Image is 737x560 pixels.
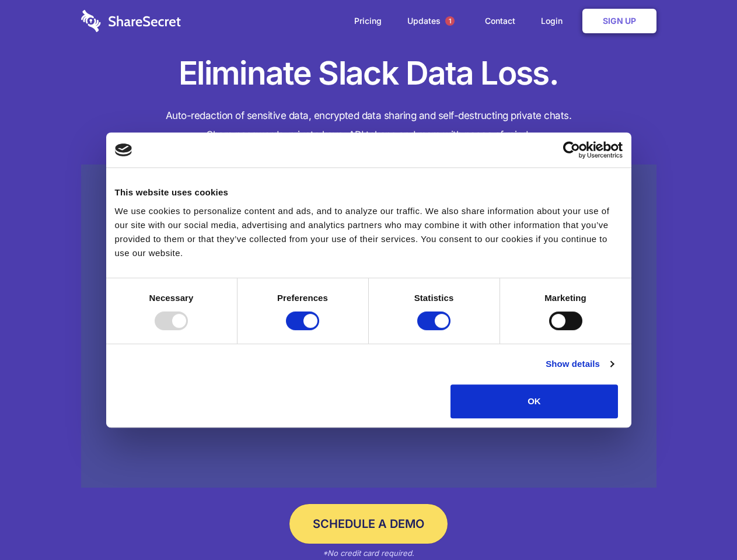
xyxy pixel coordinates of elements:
strong: Statistics [414,293,454,303]
a: Show details [546,357,613,371]
strong: Preferences [277,293,328,303]
a: Login [529,3,580,39]
a: Usercentrics Cookiebot - opens in a new window [521,141,623,159]
a: Pricing [343,3,393,39]
img: logo-wordmark-white-trans-d4663122ce5f474addd5e946df7df03e33cb6a1c49d2221995e7729f52c070b2.svg [81,10,181,32]
div: We use cookies to personalize content and ads, and to analyze our traffic. We also share informat... [115,204,623,260]
h1: Eliminate Slack Data Loss. [81,52,656,94]
em: *No credit card required. [323,548,414,558]
a: Sign Up [582,9,656,33]
div: This website uses cookies [115,185,623,199]
a: Wistia video thumbnail [81,164,656,488]
button: OK [450,384,618,418]
img: logo [115,143,132,156]
span: 1 [445,16,455,26]
a: Schedule a Demo [289,504,448,544]
h4: Auto-redaction of sensitive data, encrypted data sharing and self-destructing private chats. Shar... [81,106,656,145]
strong: Marketing [544,293,586,303]
a: Contact [473,3,527,39]
strong: Necessary [149,293,194,303]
